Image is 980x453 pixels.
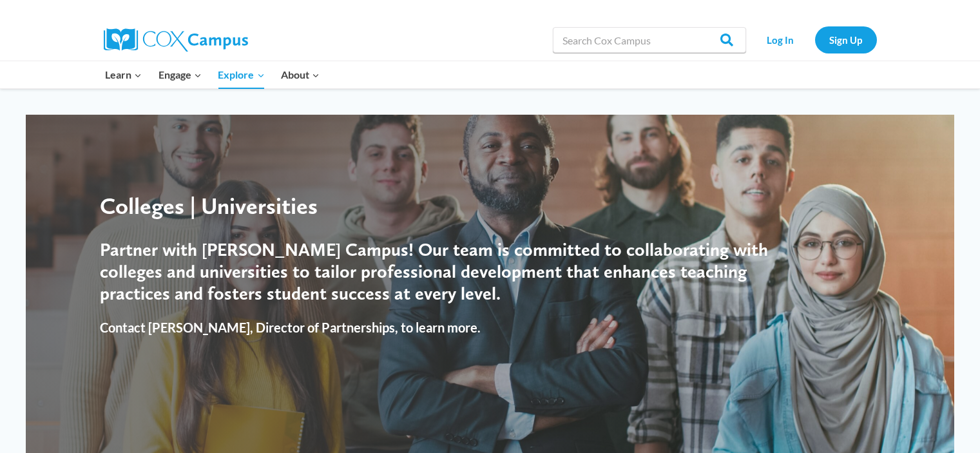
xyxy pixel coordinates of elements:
img: Cox Campus [104,28,248,52]
nav: Secondary Navigation [753,26,877,53]
nav: Primary Navigation [97,61,328,88]
h4: Partner with [PERSON_NAME] Campus! Our team is committed to collaborating with colleges and unive... [100,239,799,304]
span: About [281,66,320,83]
span: Learn [105,66,142,83]
span: Engage [159,66,202,83]
div: Colleges | Universities [100,192,799,220]
strong: Contact [PERSON_NAME], Director of Partnerships, to learn more. [100,320,481,335]
a: Log In [753,26,809,53]
input: Search Cox Campus [553,27,746,53]
span: Explore [218,66,264,83]
a: Sign Up [815,26,877,53]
